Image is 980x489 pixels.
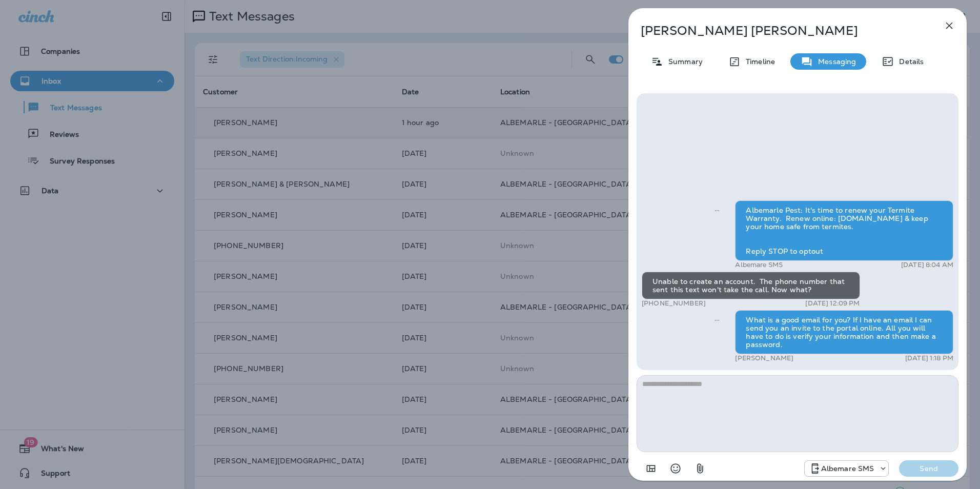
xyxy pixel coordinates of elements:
[665,458,686,479] button: Select an emoji
[735,310,953,354] div: What is a good email for you? If I have an email I can send you an invite to the portal online. A...
[894,57,924,66] p: Details
[642,299,706,308] p: [PHONE_NUMBER]
[735,354,793,362] p: [PERSON_NAME]
[735,200,953,261] div: Albemarle Pest: It's time to renew your Termite Warranty. Renew online: [DOMAIN_NAME] & keep your...
[641,458,661,479] button: Add in a premade template
[821,464,874,473] p: Albemare SMS
[714,205,720,214] span: Sent
[813,57,856,66] p: Messaging
[805,299,860,308] p: [DATE] 12:09 PM
[805,462,889,475] div: +1 (252) 600-3555
[642,272,860,299] div: Unable to create an account. The phone number that sent this text won't take the call. Now what?
[905,354,953,362] p: [DATE] 1:18 PM
[714,315,720,324] span: Sent
[663,57,703,66] p: Summary
[741,57,775,66] p: Timeline
[641,24,921,38] p: [PERSON_NAME] [PERSON_NAME]
[735,261,783,269] p: Albemare SMS
[901,261,953,269] p: [DATE] 8:04 AM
